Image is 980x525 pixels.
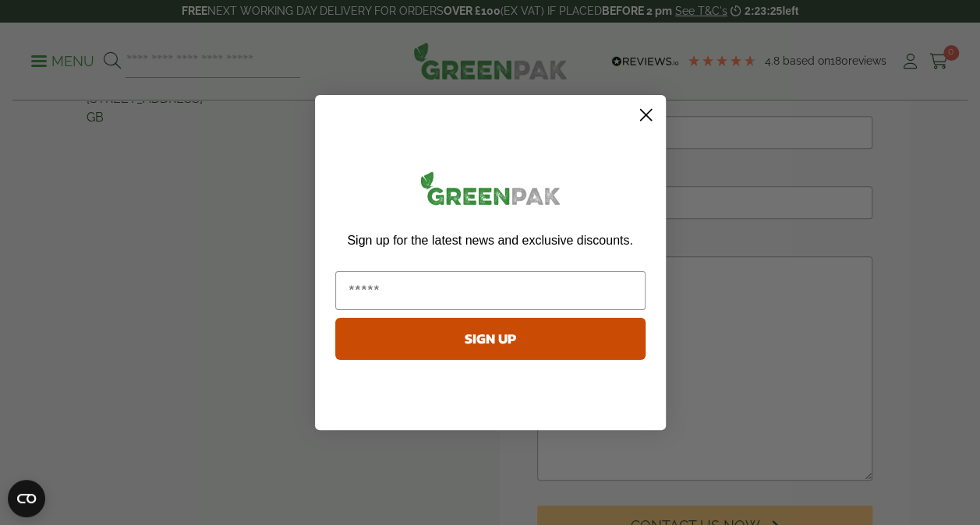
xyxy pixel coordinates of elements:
button: SIGN UP [335,318,646,360]
button: Close dialog [632,101,660,129]
button: Open CMP widget [8,480,45,517]
img: greenpak_logo [335,165,646,217]
input: Email [335,271,646,310]
span: Sign up for the latest news and exclusive discounts. [347,234,632,247]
